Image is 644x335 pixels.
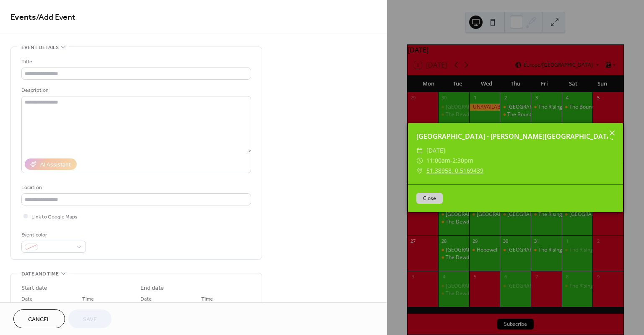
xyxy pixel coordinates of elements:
div: Start date [21,284,47,293]
button: Close [416,193,443,204]
span: / Add Event [36,9,75,26]
span: Cancel [28,315,50,324]
span: Time [82,295,94,304]
div: Location [21,183,249,192]
div: ​ [416,145,423,156]
span: Date and time [21,270,59,278]
div: Event color [21,231,84,239]
div: ​ [416,166,423,176]
a: Events [10,9,36,26]
span: 2:30pm [452,156,473,164]
div: [GEOGRAPHIC_DATA] - [PERSON_NAME][GEOGRAPHIC_DATA] [408,131,623,141]
div: End date [140,284,164,293]
span: Date [21,295,33,304]
span: 11:00am [426,156,450,164]
span: [DATE] [426,145,445,156]
div: ​ [416,156,423,166]
span: Link to Google Maps [31,213,78,221]
div: Description [21,86,249,95]
span: - [450,156,452,164]
div: Title [21,57,249,66]
span: Time [201,295,213,304]
a: 51.38958, 0.5169439 [426,166,483,176]
button: Cancel [13,309,65,328]
span: Date [140,295,152,304]
span: Event details [21,43,59,52]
